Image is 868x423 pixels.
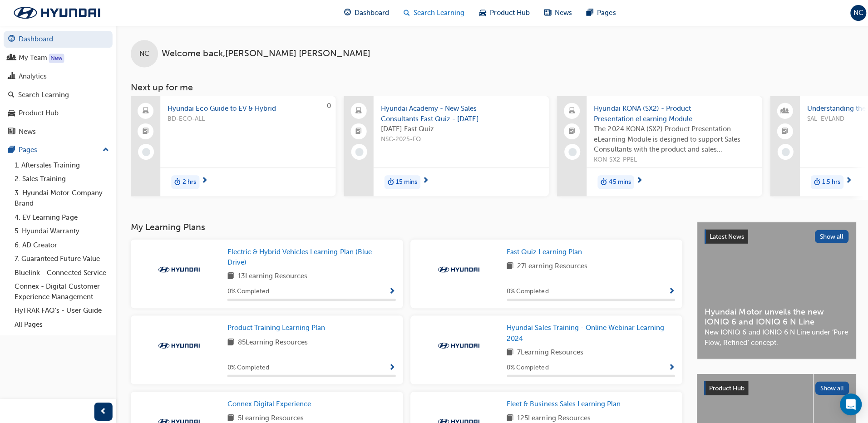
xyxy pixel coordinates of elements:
[666,287,673,295] span: Show Progress
[707,232,742,240] span: Latest News
[142,148,150,156] span: learningRecordVerb_NONE-icon
[779,148,787,156] span: learningRecordVerb_NONE-icon
[153,340,203,349] img: Trak
[174,176,180,187] span: duration-icon
[19,53,47,63] div: My Team
[395,4,470,22] a: search-iconSearch Learning
[779,105,786,117] span: people-icon
[402,7,409,19] span: search-icon
[432,340,482,349] img: Trak
[326,101,330,109] span: 0
[142,125,148,137] span: booktick-icon
[11,158,112,172] a: 1. Aftersales Training
[505,398,619,407] span: Fleet & Business Sales Learning Plan
[11,265,112,279] a: Bluelink - Connected Service
[8,128,15,136] span: news-icon
[11,251,112,265] a: 7. Guaranteed Future Value
[505,246,584,256] a: Fast Quiz Learning Plan
[8,54,15,62] span: people-icon
[227,322,328,332] a: Product Training Learning Plan
[354,148,362,156] span: learningRecordVerb_NONE-icon
[227,398,310,407] span: Connex Digital Experience
[535,4,577,22] a: news-iconNews
[592,123,752,154] span: The 2024 KONA (SX2) Product Presentation eLearning Module is designed to support Sales Consultant...
[4,68,112,84] a: Analytics
[505,412,512,423] span: book-icon
[837,392,859,414] div: Open Intercom Messenger
[4,86,112,103] a: Search Learning
[505,398,622,408] a: Fleet & Business Sales Learning Plan
[11,279,112,303] a: Connex - Digital Customer Experience Management
[470,4,535,22] a: car-iconProduct Hub
[227,336,233,347] span: book-icon
[227,412,233,423] span: book-icon
[167,113,327,124] span: BD-ECO-ALL
[227,246,395,266] a: Electric & Hybrid Vehicles Learning Plan (Blue Drive)
[11,303,112,317] a: HyTRAK FAQ's - User Guide
[388,361,395,372] button: Show Progress
[695,221,853,358] a: Latest NewsShow allHyundai Motor unveils the new IONIQ 6 and IONIQ 6 N LineNew IONIQ 6 and IONIQ ...
[139,49,149,59] span: NC
[595,8,614,18] span: Pages
[555,96,759,196] a: Hyundai KONA (SX2) - Product Presentation eLearning ModuleThe 2024 KONA (SX2) Product Presentatio...
[130,221,680,231] h3: My Learning Plans
[478,7,484,19] span: car-icon
[182,177,196,187] span: 2 hrs
[355,125,361,137] span: booktick-icon
[516,412,589,423] span: 125 Learning Resources
[237,412,303,423] span: 5 Learning Resources
[634,177,641,185] span: next-icon
[19,144,37,155] div: Pages
[201,177,207,185] span: next-icon
[666,363,673,371] span: Show Progress
[19,126,36,137] div: News
[505,260,512,271] span: book-icon
[142,105,148,117] span: laptop-icon
[227,247,370,266] span: Electric & Hybrid Vehicles Learning Plan (Blue Drive)
[4,31,112,48] a: Dashboard
[353,8,388,18] span: Dashboard
[227,285,268,296] span: 0 % Completed
[100,405,107,416] span: prev-icon
[19,108,59,118] div: Product Hub
[237,336,307,347] span: 85 Learning Resources
[505,322,673,342] a: Hyundai Sales Training - Online Webinar Learning 2024
[813,380,847,393] button: Show all
[49,54,64,63] div: Tooltip anchor
[607,177,629,187] span: 45 mins
[567,125,573,137] span: booktick-icon
[380,134,540,144] span: NSC-2025-FQ
[8,109,15,117] span: car-icon
[666,285,673,296] button: Show Progress
[227,361,268,372] span: 0 % Completed
[388,363,395,371] span: Show Progress
[4,29,112,141] button: DashboardMy TeamAnalyticsSearch LearningProduct HubNews
[355,105,361,117] span: laptop-icon
[8,72,15,80] span: chart-icon
[227,398,314,408] a: Connex Digital Experience
[227,270,233,281] span: book-icon
[811,176,818,187] span: duration-icon
[702,380,846,394] a: Product HubShow all
[599,176,605,187] span: duration-icon
[848,5,863,21] button: NC
[4,49,112,66] a: My Team
[812,229,846,242] button: Show all
[516,346,582,357] span: 7 Learning Resources
[11,186,112,210] a: 3. Hyundai Motor Company Brand
[666,361,673,372] button: Show Progress
[227,323,324,331] span: Product Training Learning Plan
[8,146,15,154] span: pages-icon
[11,210,112,224] a: 4. EV Learning Page
[592,103,752,123] span: Hyundai KONA (SX2) - Product Presentation eLearning Module
[819,177,838,187] span: 1.5 hrs
[702,229,846,243] a: Latest NewsShow all
[11,317,112,331] a: All Pages
[702,306,846,326] span: Hyundai Motor unveils the new IONIQ 6 and IONIQ 6 N Line
[102,144,108,156] span: up-icon
[592,154,752,165] span: KON-SX2-PPEL
[116,82,868,92] h3: Next up for me
[18,89,69,100] div: Search Learning
[11,172,112,186] a: 2. Sales Training
[505,323,662,341] span: Hyundai Sales Training - Online Webinar Learning 2024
